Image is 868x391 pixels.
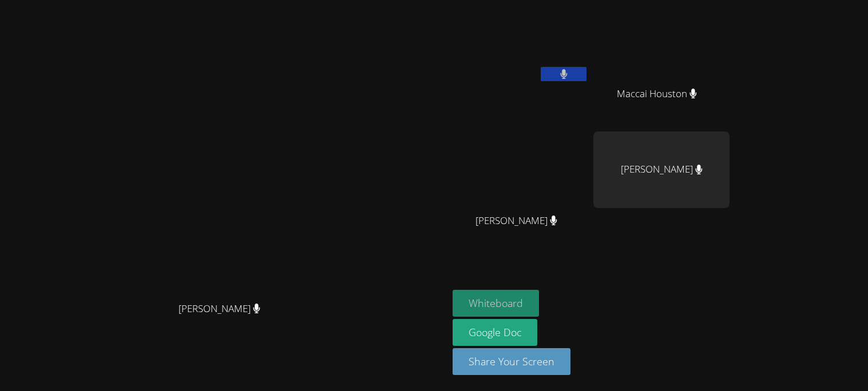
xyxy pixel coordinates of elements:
a: Google Doc [453,319,537,346]
button: Share Your Screen [453,348,570,375]
span: [PERSON_NAME] [475,213,557,229]
button: Whiteboard [453,290,539,317]
span: Maccai Houston [617,86,697,102]
span: [PERSON_NAME] [179,301,260,317]
div: [PERSON_NAME] [593,131,730,208]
